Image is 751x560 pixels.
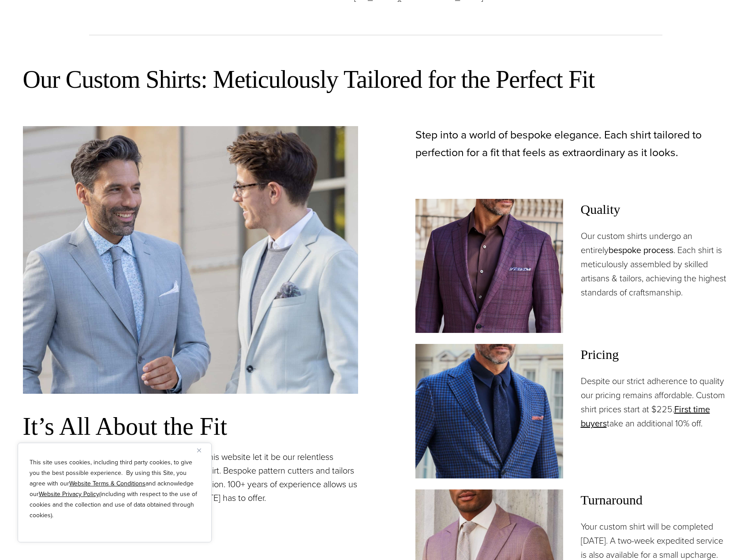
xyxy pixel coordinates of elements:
span: Quality [581,199,729,220]
p: This site uses cookies, including third party cookies, to give you the best possible experience. ... [30,457,200,521]
span: Pricing [581,344,729,365]
h2: Our Custom Shirts: Meticulously Tailored for the Perfect Fit [23,64,729,95]
p: Despite our strict adherence to quality our pricing remains affordable. Custom shirt prices start... [581,374,729,430]
a: bespoke process [609,243,673,257]
a: Website Terms & Conditions [69,479,146,488]
span: Turnaround [581,489,729,511]
img: Close [197,448,201,452]
img: Client wearing brown open collared dress shirt under bespoke blazer. [415,199,563,333]
a: Website Privacy Policy [39,489,99,499]
img: Client wearing navy custom dress shirt under custom tailored sportscoat. [415,344,563,478]
img: Two clients in custom tailored white dress shirts. [23,126,358,394]
h3: It’s All About the Fit [23,411,358,441]
button: Close [197,445,208,455]
p: Our custom shirts undergo an entirely . Each shirt is meticulously assembled by skilled artisans ... [581,229,729,299]
a: First time buyers [581,403,710,430]
p: Step into a world of bespoke elegance. Each shirt tailored to perfection for a fit that feels as ... [415,126,729,161]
